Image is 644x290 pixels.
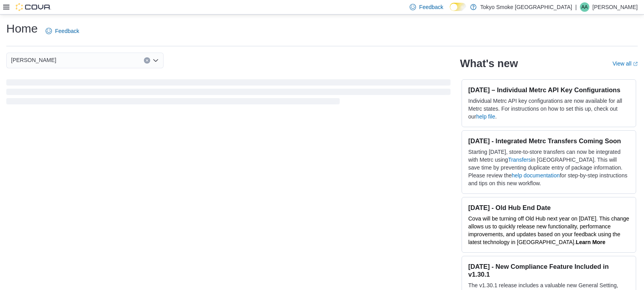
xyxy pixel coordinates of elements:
span: Feedback [419,3,443,11]
h2: What's new [460,57,518,70]
span: AA [581,2,588,12]
p: Individual Metrc API key configurations are now available for all Metrc states. For instructions ... [468,97,629,120]
svg: External link [633,62,638,66]
span: Loading [6,81,451,106]
span: [PERSON_NAME] [11,55,56,65]
p: Tokyo Smoke [GEOGRAPHIC_DATA] [480,2,572,12]
span: Cova will be turning off Old Hub next year on [DATE]. This change allows us to quickly release ne... [468,215,629,245]
a: Transfers [508,157,531,163]
a: Learn More [576,239,605,245]
a: Feedback [42,23,82,39]
img: Cova [16,3,51,11]
a: View allExternal link [613,60,638,67]
div: Asia Allen [580,2,589,12]
p: [PERSON_NAME] [592,2,638,12]
span: Feedback [55,27,79,35]
h3: [DATE] - New Compliance Feature Included in v1.30.1 [468,263,629,278]
a: help documentation [512,172,560,179]
input: Dark Mode [450,3,466,11]
p: Starting [DATE], store-to-store transfers can now be integrated with Metrc using in [GEOGRAPHIC_D... [468,148,629,187]
button: Clear input [144,57,150,64]
h3: [DATE] - Old Hub End Date [468,204,629,212]
p: | [575,2,577,12]
h1: Home [6,21,38,36]
a: help file [476,113,495,120]
h3: [DATE] - Integrated Metrc Transfers Coming Soon [468,137,629,145]
h3: [DATE] – Individual Metrc API Key Configurations [468,86,629,94]
button: Open list of options [153,57,159,64]
span: Dark Mode [450,11,450,11]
